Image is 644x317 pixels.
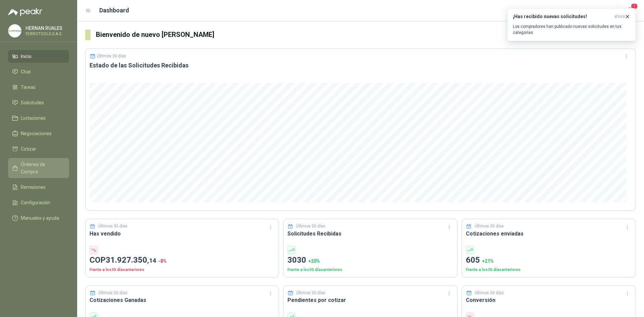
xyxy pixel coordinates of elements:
h3: Pendientes por cotizar [287,296,453,304]
p: Últimos 30 días [475,223,504,229]
h3: Has vendido [90,229,275,238]
p: Últimos 30 días [98,290,127,296]
span: 31.927.350 [106,255,156,265]
h3: Cotizaciones Ganadas [90,296,275,304]
h3: Solicitudes Recibidas [287,229,453,238]
p: Últimos 30 días [475,290,504,296]
h1: Dashboard [99,6,129,15]
span: Manuales y ayuda [21,214,59,222]
p: Últimos 30 días [98,223,127,229]
span: Licitaciones [21,114,46,122]
p: Los compradores han publicado nuevas solicitudes en tus categorías. [513,23,630,36]
a: Configuración [8,196,69,209]
span: Tareas [21,84,36,91]
span: Configuración [21,199,50,206]
span: Remisiones [21,183,46,191]
a: Manuales y ayuda [8,212,69,224]
span: 1 [631,3,638,9]
a: Tareas [8,81,69,94]
h3: Bienvenido de nuevo [PERSON_NAME] [96,30,636,40]
button: ¡Has recibido nuevas solicitudes!ahora Los compradores han publicado nuevas solicitudes en tus ca... [507,8,636,41]
a: Solicitudes [8,96,69,109]
span: Cotizar [21,145,36,153]
span: ahora [614,14,625,19]
span: Inicio [21,53,32,60]
a: Chat [8,65,69,78]
button: 1 [624,5,636,17]
span: Negociaciones [21,130,52,137]
p: HERNAN RUALES [25,26,67,31]
p: FERROTOOLS S.A.S. [25,32,67,36]
a: Inicio [8,50,69,63]
p: Frente a los 30 días anteriores [287,267,453,273]
h3: ¡Has recibido nuevas solicitudes! [513,14,611,19]
p: 605 [466,254,632,267]
p: Últimos 30 días [296,223,325,229]
p: Frente a los 30 días anteriores [466,267,632,273]
span: Órdenes de Compra [21,161,63,175]
h3: Estado de las Solicitudes Recibidas [90,61,632,69]
span: ,14 [147,257,156,264]
p: COP [90,254,275,267]
span: + 20 % [308,258,320,264]
span: -8 % [158,258,167,264]
img: Company Logo [8,24,21,37]
p: Últimos 30 días [296,290,325,296]
img: Logo peakr [8,8,42,16]
a: Negociaciones [8,127,69,140]
span: Chat [21,68,31,75]
a: Licitaciones [8,112,69,124]
h3: Cotizaciones enviadas [466,229,632,238]
span: + 21 % [482,258,494,264]
h3: Conversión [466,296,632,304]
a: Órdenes de Compra [8,158,69,178]
p: Últimos 30 días [97,54,126,58]
a: Cotizar [8,143,69,155]
span: Solicitudes [21,99,44,106]
p: 3030 [287,254,453,267]
a: Remisiones [8,181,69,194]
p: Frente a los 30 días anteriores [90,267,275,273]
